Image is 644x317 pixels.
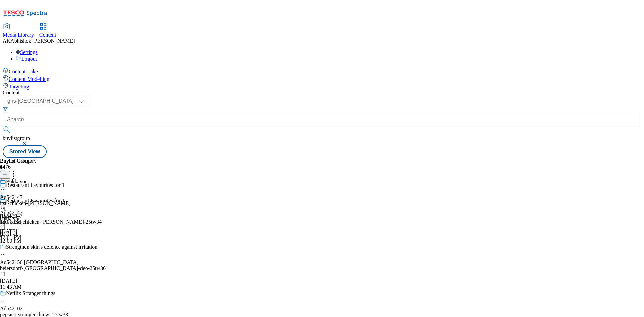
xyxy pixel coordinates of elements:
[3,135,30,141] span: buylistgroup
[16,49,38,55] a: Settings
[3,90,641,96] div: Content
[3,32,34,38] span: Media Library
[3,82,641,90] a: Targeting
[6,244,97,250] div: Strengthen skin's defence against irritation
[39,24,56,38] a: Content
[9,76,49,82] span: Content Modelling
[9,69,38,74] span: Content Lake
[3,113,641,126] input: Search
[10,38,75,44] span: Abhishek [PERSON_NAME]
[3,24,34,38] a: Media Library
[3,75,641,82] a: Content Modelling
[6,179,27,185] div: Bakkavor
[3,145,47,158] button: Stored View
[39,32,56,38] span: Content
[6,290,55,296] div: Netflix Stranger things
[9,84,29,89] span: Targeting
[16,56,37,62] a: Logout
[3,106,8,112] svg: Search Filters
[3,67,641,75] a: Content Lake
[3,38,10,44] span: AK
